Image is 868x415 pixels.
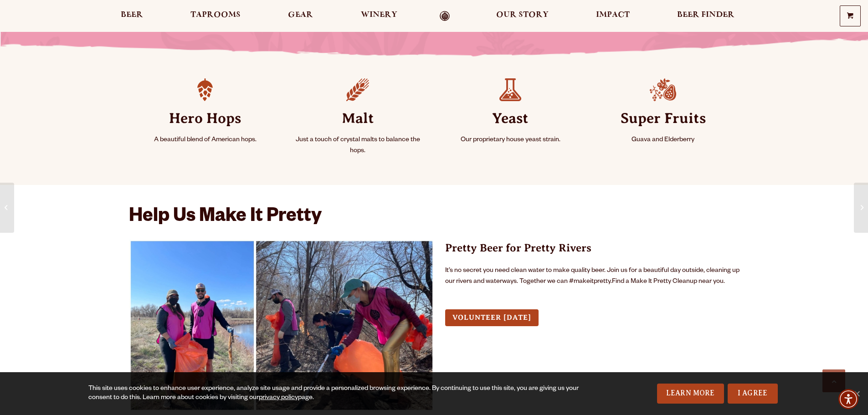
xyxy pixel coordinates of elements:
span: Find a Make It Pretty Cleanup near you. [445,267,740,286]
a: Gear [282,11,319,21]
p: A beautiful blend of American hops. [140,135,271,146]
span: Impact [596,11,630,19]
a: privacy policy [259,395,298,402]
a: Beer Finder [671,11,740,21]
a: Beer [115,11,149,21]
span: Winery [361,11,397,19]
a: Learn More [657,384,724,404]
span: Our Story [496,11,549,19]
h2: Help Us Make It Pretty [129,207,740,229]
a: Taprooms [185,11,247,21]
strong: Yeast [445,101,576,135]
span: Gear [288,11,313,19]
strong: Malt [293,101,423,135]
a: Winery [355,11,403,21]
p: Guava and Elderberry [598,135,729,146]
a: Our Story [490,11,555,21]
p: Our proprietary house yeast strain. [445,135,576,146]
div: This site uses cookies to enhance user experience, analyze site usage and provide a personalized ... [88,384,582,403]
a: Volunteer [DATE] [445,309,539,326]
a: Scroll to top [822,369,845,392]
span: Beer Finder [677,11,734,19]
span: Beer [121,11,143,19]
p: Just a touch of crystal malts to balance the hops. [293,135,423,157]
span: Taprooms [190,11,241,19]
a: I Agree [728,384,778,404]
strong: Hero Hops [140,101,271,135]
div: Accessibility Menu [838,389,858,409]
a: Impact [590,11,636,21]
strong: Super Fruits [598,101,729,135]
p: Pretty Beer for Pretty Rivers [445,240,740,256]
span: It’s no secret you need clean water to make quality beer. Join us for a beautiful day outside, cl... [445,267,740,286]
a: Odell Home [428,11,462,21]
